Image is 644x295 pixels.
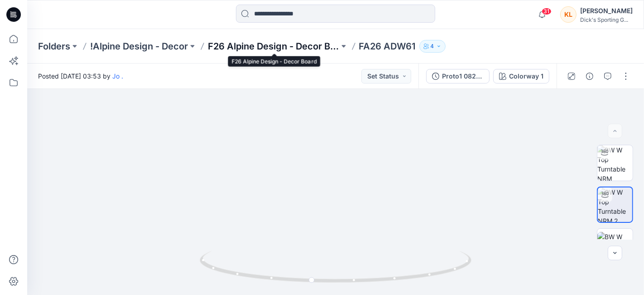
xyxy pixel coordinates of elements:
img: BW W Top Turntable NRM 2 [598,187,632,222]
div: Dick's Sporting G... [580,16,633,23]
p: 4 [431,41,434,51]
button: Proto1 082625 [426,69,490,84]
a: Folders [38,40,70,53]
button: 4 [419,40,446,53]
div: KL [560,6,577,23]
div: Colorway 1 [509,71,543,81]
button: Colorway 1 [493,69,549,84]
button: Details [582,69,597,84]
a: F26 Alpine Design - Decor Board [208,40,339,53]
a: !Alpine Design - Decor [90,40,188,53]
img: BW W Top Front NRM [597,232,633,261]
span: Posted [DATE] 03:53 by [38,71,123,81]
img: BW W Top Turntable NRM [597,145,633,181]
div: Proto1 082625 [442,71,484,81]
span: 31 [542,8,552,15]
p: FA26 ADW61 [359,40,416,53]
div: [PERSON_NAME] [580,5,633,16]
a: Jo . [112,72,123,80]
